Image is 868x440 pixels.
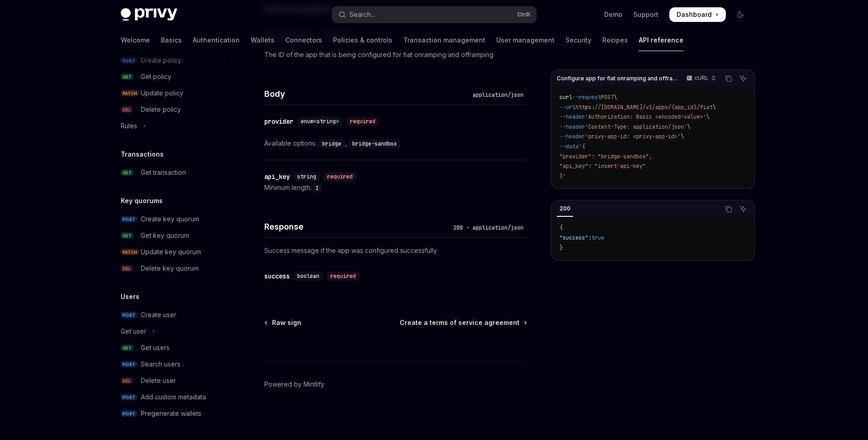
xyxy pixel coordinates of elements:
[121,29,150,51] a: Welcome
[113,244,230,260] a: PATCHUpdate key quorum
[332,6,536,23] button: Open search
[113,85,230,101] a: PATCHUpdate policy
[681,71,720,86] button: cURL
[572,94,601,101] span: --request
[560,104,575,111] span: --url
[121,265,133,272] span: DEL
[633,10,658,19] a: Support
[121,169,134,176] span: GET
[560,234,588,241] span: "success"
[251,29,274,51] a: Wallets
[264,272,290,281] div: success
[450,223,527,232] div: 200 - application/json
[579,143,585,150] span: '{
[496,29,555,51] a: User management
[324,172,356,181] div: required
[141,230,189,241] div: Get key quorum
[264,380,324,389] a: Powered by Mintlify
[121,249,139,256] span: PATCH
[560,173,566,180] span: }'
[669,7,726,22] a: Dashboard
[297,173,316,180] span: string
[614,94,617,101] span: \
[694,74,709,82] p: cURL
[121,106,133,113] span: DEL
[517,11,531,18] span: Ctrl K
[113,211,230,227] a: POSTCreate key quorum
[706,113,709,120] span: \
[121,410,137,417] span: POST
[265,318,301,327] a: Raw sign
[285,29,322,51] a: Connectors
[121,149,164,160] h5: Transactions
[141,359,180,370] div: Search users
[557,203,573,214] div: 200
[113,68,230,85] a: GETGet policy
[601,94,614,101] span: POST
[588,234,591,241] span: :
[333,29,392,51] a: Policies & controls
[737,203,749,215] button: Ask AI
[121,73,134,80] span: GET
[560,133,585,140] span: --header
[113,372,230,389] a: DELDelete user
[575,104,713,111] span: https://[DOMAIN_NAME]/v1/apps/{app_id}/fiat
[141,375,176,386] div: Delete user
[113,307,230,323] a: POSTCreate user
[264,220,450,233] h4: Response
[121,291,139,302] h5: Users
[141,104,181,115] div: Delete policy
[585,113,706,120] span: 'Authorization: Basic <encoded-value>'
[585,133,681,140] span: 'privy-app-id: <privy-app-id>'
[723,203,734,215] button: Copy the contents from the code block
[113,405,230,422] a: POSTPregenerate wallets
[312,183,322,193] code: 1
[141,408,201,419] div: Pregenerate wallets
[264,49,527,60] p: The ID of the app that is being configured for fiat onramping and offramping
[565,29,591,51] a: Security
[141,392,206,403] div: Add custom metadata
[346,117,379,126] div: required
[113,260,230,277] a: DELDelete key quorum
[272,318,301,327] span: Raw sign
[403,29,485,51] a: Transaction management
[687,123,690,131] span: \
[677,10,712,19] span: Dashboard
[141,71,171,82] div: Get policy
[121,120,137,131] div: Rules
[264,182,527,193] div: Minimum length:
[113,164,230,181] a: GETGet transaction
[349,9,375,20] div: Search...
[560,153,652,160] span: "provider": "bridge-sandbox",
[161,29,182,51] a: Basics
[121,8,177,21] img: dark logo
[113,356,230,372] a: POSTSearch users
[560,244,563,251] span: }
[121,195,163,206] h5: Key quorums
[121,232,134,239] span: GET
[560,224,563,231] span: {
[113,227,230,244] a: GETGet key quorum
[560,143,579,150] span: --data
[560,113,585,120] span: --header
[121,394,137,401] span: POST
[349,139,401,148] code: bridge-sandbox
[560,162,646,170] span: "api_key": "insert-api-key"
[560,123,585,131] span: --header
[639,29,683,51] a: API reference
[121,90,139,97] span: PATCH
[113,118,230,134] button: Toggle Rules section
[327,272,360,281] div: required
[121,312,137,319] span: POST
[193,29,240,51] a: Authentication
[264,117,293,126] div: provider
[113,323,230,340] button: Toggle Get user section
[113,389,230,405] a: POSTAdd custom metadata
[400,318,526,327] a: Create a terms of service agreement
[737,73,749,84] button: Ask AI
[141,167,186,178] div: Get transaction
[141,309,176,320] div: Create user
[264,172,290,181] div: api_key
[113,101,230,118] a: DELDelete policy
[121,326,146,337] div: Get user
